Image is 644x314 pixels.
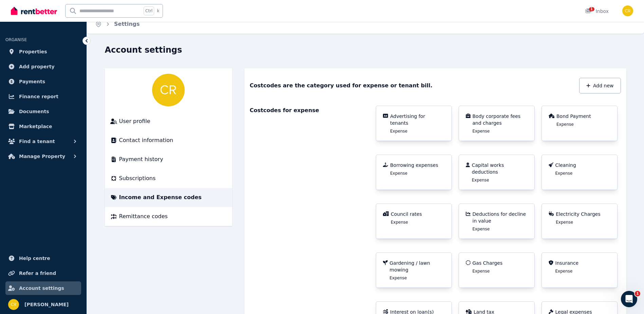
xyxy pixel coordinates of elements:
a: Refer a friend [5,266,81,280]
span: Deductions for decline in value [473,211,528,224]
span: Expense [473,226,490,232]
h3: Costcodes are the category used for expense or tenant bill. [250,82,433,90]
span: Gas Charges [473,260,503,266]
iframe: Intercom live chat [621,291,637,307]
span: 1 [635,291,640,296]
div: Inbox [585,8,609,15]
a: Remittance codes [110,212,227,221]
span: Manage Property [19,152,65,160]
span: Council rates [391,211,422,217]
a: Payments [5,75,81,88]
span: Expense [473,268,490,274]
span: Help centre [19,254,50,262]
span: Expense [555,268,573,274]
a: Subscriptions [110,174,227,182]
span: ORGANISE [5,37,27,42]
span: Expense [556,122,574,127]
nav: Breadcrumb [87,15,148,34]
a: Properties [5,45,81,58]
span: Marketplace [19,122,52,130]
img: Charles Russell-Smith [8,299,19,310]
span: Account settings [19,284,64,292]
a: Help centre [5,251,81,265]
span: Subscriptions [119,174,156,182]
span: Payment history [119,155,163,163]
span: Remittance codes [119,212,168,221]
span: 1 [589,7,594,11]
a: Contact information [110,136,227,144]
a: User profile [110,117,227,125]
span: Bond Payment [556,113,591,120]
img: RentBetter [11,6,57,16]
a: Add property [5,60,81,73]
img: Charles Russell-Smith [622,5,633,16]
a: Income and Expense codes [110,193,227,202]
span: Advertising for tenants [390,113,444,126]
span: Expense [556,220,573,225]
span: Expense [390,171,407,176]
span: Finance report [19,92,58,101]
span: Electricity Charges [556,211,601,217]
span: [PERSON_NAME] [24,300,69,309]
span: Properties [19,48,47,56]
span: Add property [19,63,55,71]
a: Documents [5,105,81,118]
span: Expense [391,220,408,225]
span: Ctrl [144,6,154,15]
img: Charles Russell-Smith [152,74,185,106]
span: Expense [390,275,407,281]
a: Payment history [110,155,227,163]
span: Borrowing expenses [390,162,438,169]
a: Settings [114,21,140,27]
span: Payments [19,77,45,86]
span: User profile [119,117,150,125]
span: Expense [555,171,573,176]
a: Account settings [5,281,81,295]
button: Add new [579,78,621,93]
span: Expense [390,128,407,134]
span: Contact information [119,136,173,144]
span: Cleaning [555,162,576,169]
a: Finance report [5,90,81,103]
span: Documents [19,107,49,116]
h1: Account settings [105,45,182,55]
span: Expense [472,177,489,183]
button: Manage Property [5,150,81,163]
button: Find a tenant [5,135,81,148]
span: Gardening / lawn mowing [390,260,445,273]
span: Find a tenant [19,137,55,145]
span: Capital works deductions [472,162,528,175]
a: Marketplace [5,120,81,133]
span: Insurance [555,260,579,266]
span: Body corporate fees and charges [473,113,528,126]
span: k [157,8,159,14]
span: Income and Expense codes [119,193,202,202]
span: Expense [473,128,490,134]
span: Refer a friend [19,269,56,277]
